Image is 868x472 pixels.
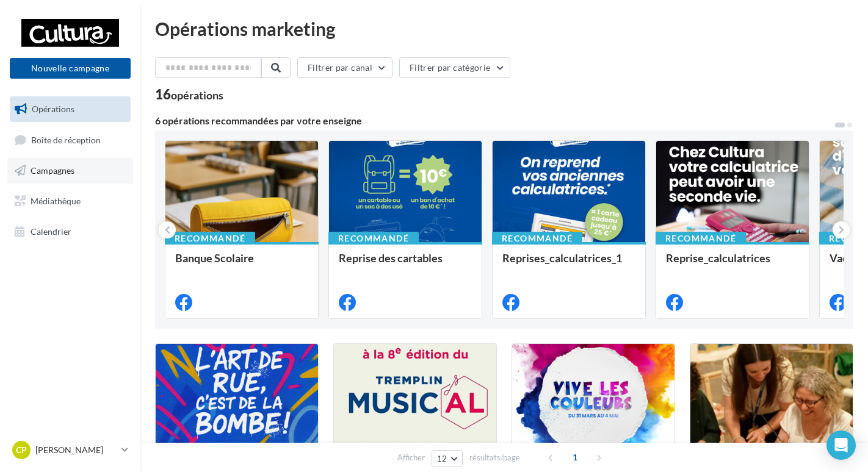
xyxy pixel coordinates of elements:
button: Filtrer par canal [297,57,392,78]
span: Médiathèque [31,196,81,206]
span: Calendrier [31,226,71,236]
div: Recommandé [165,232,255,245]
span: résultats/page [469,452,520,463]
div: Recommandé [492,232,582,245]
div: 6 opérations recommandées par votre enseigne [155,116,834,126]
div: Open Intercom Messenger [826,431,856,460]
div: 16 [155,88,223,101]
button: Filtrer par catégorie [399,57,510,78]
div: Recommandé [328,232,419,245]
div: Recommandé [656,232,746,245]
span: Banque Scolaire [175,251,254,265]
span: Reprise_calculatrices [666,251,770,265]
a: Médiathèque [7,188,133,214]
a: CP [PERSON_NAME] [10,438,131,462]
p: [PERSON_NAME] [35,444,117,456]
div: opérations [171,90,223,101]
span: CP [16,444,27,456]
span: Campagnes [31,165,74,176]
a: Calendrier [7,219,133,245]
span: Reprises_calculatrices_1 [502,251,622,265]
span: 12 [437,454,447,463]
span: Opérations [32,104,74,114]
span: Reprise des cartables [339,251,443,265]
a: Opérations [7,96,133,122]
button: 12 [432,450,463,467]
div: Opérations marketing [155,20,853,38]
span: Afficher [397,452,425,463]
a: Campagnes [7,158,133,184]
a: Boîte de réception [7,127,133,153]
span: 1 [565,448,585,467]
span: Boîte de réception [31,134,101,145]
button: Nouvelle campagne [10,58,131,79]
